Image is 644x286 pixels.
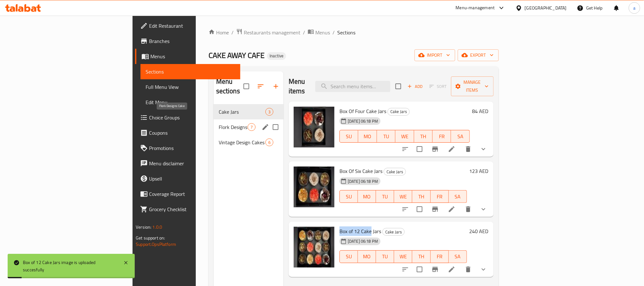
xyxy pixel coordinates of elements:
[332,29,335,36] li: /
[140,79,240,95] a: Full Menu View
[214,119,284,135] div: Flork Designs Cake7edit
[472,107,489,116] h6: 84 AED
[412,190,430,203] button: TH
[345,118,380,124] span: [DATE] 06:18 PM
[261,122,270,132] button: edit
[135,202,240,217] a: Grocery Checklist
[448,145,456,153] a: Edit menu item
[358,190,376,203] button: MO
[461,141,476,157] button: delete
[451,130,469,143] button: SA
[431,190,449,203] button: FR
[425,82,451,91] span: Select section first
[219,108,265,116] span: Cake Jars
[339,130,358,143] button: SU
[339,226,381,236] span: Box of 12 Cake Jars
[342,132,356,141] span: SU
[345,238,380,244] span: [DATE] 06:18 PM
[461,262,476,277] button: delete
[240,80,253,93] span: Select all sections
[469,167,489,175] h6: 123 AED
[428,141,443,157] button: Branch-specific-item
[149,190,235,198] span: Coverage Report
[253,79,268,94] span: Sort sections
[339,166,382,176] span: Box Of Six Cake Jars
[135,18,240,33] a: Edit Restaurant
[149,37,235,45] span: Branches
[136,240,176,248] a: Support.OpsPlatform
[383,228,404,236] span: Cake Jars
[339,106,386,116] span: Box Of Four Cake Jars
[265,139,273,146] div: items
[476,141,491,157] button: show more
[315,81,390,92] input: search
[268,79,284,94] button: Add section
[339,190,358,203] button: SU
[433,130,451,143] button: FR
[377,130,395,143] button: TU
[360,192,373,201] span: MO
[376,250,394,263] button: TU
[451,76,494,96] button: Manage items
[337,29,355,36] span: Sections
[397,192,410,201] span: WE
[23,259,117,273] div: Box of 12 Cake Jars image is uploaded succesfully
[417,132,430,141] span: TH
[209,48,264,62] span: CAKE AWAY CAFE
[398,132,411,141] span: WE
[476,202,491,217] button: show more
[136,234,165,242] span: Get support on:
[345,178,380,184] span: [DATE] 06:18 PM
[463,51,494,59] span: export
[135,33,240,49] a: Branches
[342,252,355,261] span: SU
[480,205,487,213] svg: Show Choices
[149,22,235,30] span: Edit Restaurant
[146,98,235,106] span: Edit Menu
[214,102,284,153] nav: Menu sections
[428,262,443,277] button: Branch-specific-item
[135,171,240,186] a: Upsell
[153,223,162,231] span: 1.0.0
[448,205,456,213] a: Edit menu item
[135,186,240,202] a: Coverage Report
[149,175,235,182] span: Upsell
[431,250,449,263] button: FR
[358,130,377,143] button: MO
[456,78,489,94] span: Manage items
[376,190,394,203] button: TU
[394,190,412,203] button: WE
[384,168,406,175] span: Cake Jars
[397,252,410,261] span: WE
[398,202,413,217] button: sort-choices
[150,53,235,60] span: Menus
[303,29,305,36] li: /
[294,107,334,147] img: Box Of Four Cake Jars
[414,49,455,61] button: import
[149,129,235,137] span: Coupons
[405,82,425,91] button: Add
[449,250,467,263] button: SA
[392,80,405,93] span: Select section
[146,68,235,75] span: Sections
[420,51,450,59] span: import
[146,83,235,91] span: Full Menu View
[149,205,235,213] span: Grocery Checklist
[135,140,240,156] a: Promotions
[398,262,413,277] button: sort-choices
[315,29,330,36] span: Menus
[405,82,425,91] span: Add item
[451,252,464,261] span: SA
[433,252,446,261] span: FR
[451,192,464,201] span: SA
[209,28,499,37] nav: breadcrumb
[339,250,358,263] button: SU
[433,192,446,201] span: FR
[267,53,286,59] span: Inactive
[140,95,240,110] a: Edit Menu
[407,83,424,90] span: Add
[476,262,491,277] button: show more
[135,110,240,125] a: Choice Groups
[149,144,235,152] span: Promotions
[412,250,430,263] button: TH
